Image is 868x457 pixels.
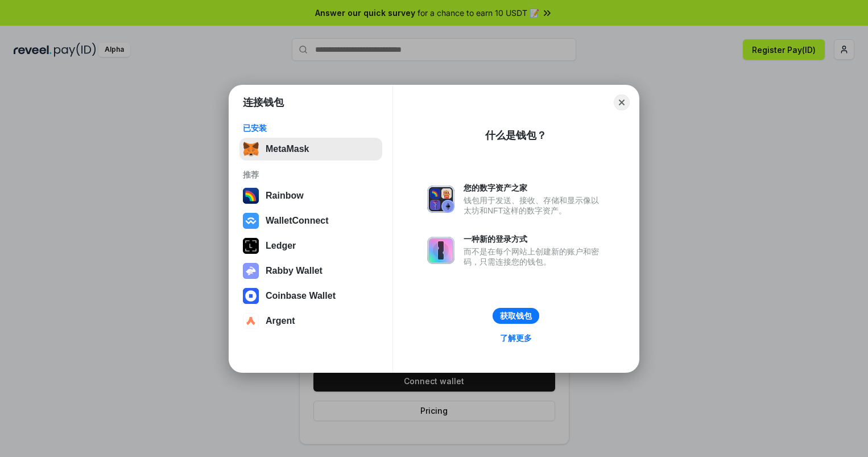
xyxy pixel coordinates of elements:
button: Rabby Wallet [239,260,382,282]
img: svg+xml,%3Csvg%20width%3D%22120%22%20height%3D%22120%22%20viewBox%3D%220%200%20120%20120%22%20fil... [243,188,259,204]
img: svg+xml,%3Csvg%20width%3D%2228%22%20height%3D%2228%22%20viewBox%3D%220%200%2028%2028%22%20fill%3D... [243,213,259,229]
h1: 连接钱包 [243,96,284,109]
button: WalletConnect [239,209,382,232]
img: svg+xml,%3Csvg%20width%3D%2228%22%20height%3D%2228%22%20viewBox%3D%220%200%2028%2028%22%20fill%3D... [243,288,259,304]
button: MetaMask [239,138,382,160]
div: WalletConnect [266,216,329,226]
div: Rainbow [266,191,304,201]
div: MetaMask [266,144,309,154]
div: 推荐 [243,170,379,180]
button: Coinbase Wallet [239,285,382,307]
div: Argent [266,316,295,326]
img: svg+xml,%3Csvg%20width%3D%2228%22%20height%3D%2228%22%20viewBox%3D%220%200%2028%2028%22%20fill%3D... [243,313,259,329]
div: Rabby Wallet [266,266,323,276]
button: Argent [239,310,382,332]
div: 钱包用于发送、接收、存储和显示像以太坊和NFT这样的数字资产。 [464,195,605,216]
img: svg+xml,%3Csvg%20xmlns%3D%22http%3A%2F%2Fwww.w3.org%2F2000%2Fsvg%22%20fill%3D%22none%22%20viewBox... [427,237,454,264]
button: Rainbow [239,184,382,207]
div: 已安装 [243,123,379,133]
div: 您的数字资产之家 [464,183,605,193]
div: 什么是钱包？ [485,129,547,142]
button: 获取钱包 [493,308,539,324]
img: svg+xml,%3Csvg%20xmlns%3D%22http%3A%2F%2Fwww.w3.org%2F2000%2Fsvg%22%20width%3D%2228%22%20height%3... [243,238,259,254]
div: 一种新的登录方式 [464,234,605,244]
div: Coinbase Wallet [266,291,336,301]
img: svg+xml,%3Csvg%20xmlns%3D%22http%3A%2F%2Fwww.w3.org%2F2000%2Fsvg%22%20fill%3D%22none%22%20viewBox... [243,263,259,279]
img: svg+xml,%3Csvg%20fill%3D%22none%22%20height%3D%2233%22%20viewBox%3D%220%200%2035%2033%22%20width%... [243,141,259,157]
button: Ledger [239,234,382,257]
div: Ledger [266,241,296,251]
div: 而不是在每个网站上创建新的账户和密码，只需连接您的钱包。 [464,246,605,267]
div: 了解更多 [500,333,532,343]
img: svg+xml,%3Csvg%20xmlns%3D%22http%3A%2F%2Fwww.w3.org%2F2000%2Fsvg%22%20fill%3D%22none%22%20viewBox... [427,186,454,213]
div: 获取钱包 [500,311,532,321]
a: 了解更多 [493,331,539,345]
button: Close [614,94,630,110]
